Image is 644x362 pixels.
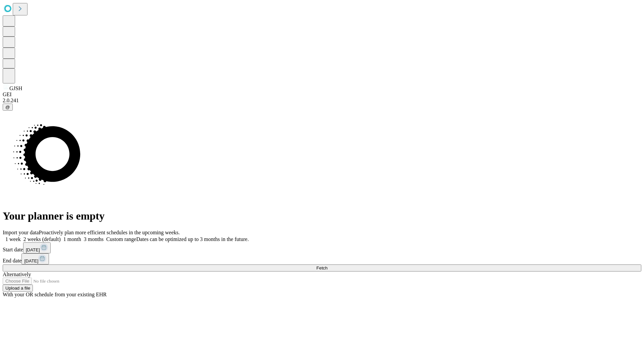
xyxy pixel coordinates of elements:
div: 2.0.241 [3,98,641,104]
button: [DATE] [21,253,49,264]
span: 3 months [84,236,104,242]
button: [DATE] [23,242,51,253]
div: GEI [3,92,641,98]
span: [DATE] [24,258,38,263]
span: Proactively plan more efficient schedules in the upcoming weeks. [39,230,180,235]
span: Dates can be optimized up to 3 months in the future. [136,236,249,242]
span: 1 month [63,236,81,242]
button: Fetch [3,264,641,271]
span: @ [5,105,10,110]
div: Start date [3,242,641,253]
span: With your OR schedule from your existing EHR [3,292,107,297]
span: [DATE] [26,247,40,252]
button: Upload a file [3,285,33,292]
span: Import your data [3,230,39,235]
span: Alternatively [3,271,31,277]
span: GJSH [9,85,22,91]
span: 1 week [5,236,21,242]
span: Custom range [106,236,136,242]
div: End date [3,253,641,264]
span: Fetch [316,265,327,270]
span: 2 weeks (default) [23,236,61,242]
button: @ [3,104,13,111]
h1: Your planner is empty [3,210,641,222]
